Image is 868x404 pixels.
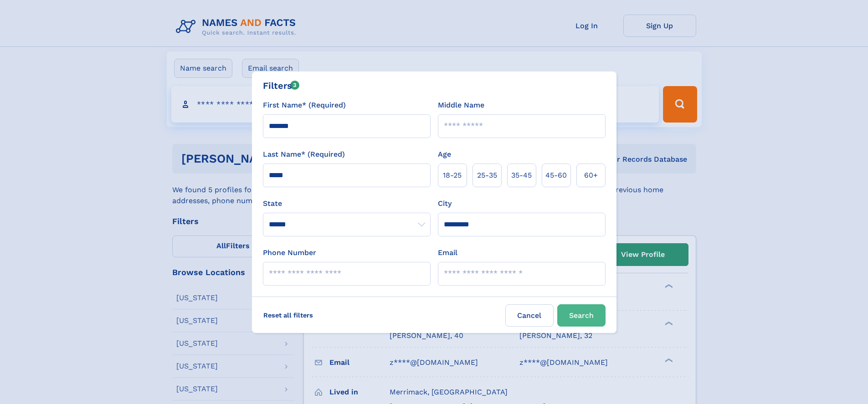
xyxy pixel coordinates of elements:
[257,304,319,326] label: Reset all filters
[263,100,346,111] label: First Name* (Required)
[443,170,462,181] span: 18‑25
[263,247,316,258] label: Phone Number
[557,304,606,327] button: Search
[438,247,457,258] label: Email
[438,198,452,209] label: City
[505,304,554,327] label: Cancel
[438,100,484,111] label: Middle Name
[263,198,431,209] label: State
[263,79,300,92] div: Filters
[438,149,451,160] label: Age
[545,170,567,181] span: 45‑60
[477,170,497,181] span: 25‑35
[511,170,532,181] span: 35‑45
[263,149,345,160] label: Last Name* (Required)
[584,170,598,181] span: 60+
